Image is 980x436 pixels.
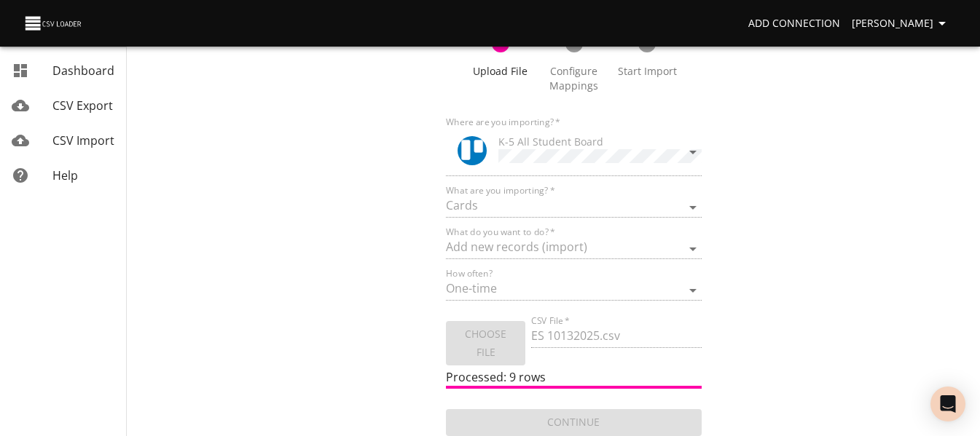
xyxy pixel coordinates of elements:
span: Dashboard [52,63,114,79]
span: [PERSON_NAME] [852,15,951,33]
div: ToolK-5 All Student Board [446,128,701,176]
span: Start Import [616,64,678,79]
label: What are you importing? [446,186,554,195]
span: Add Connection [748,15,840,33]
label: How often? [446,269,493,278]
img: CSV Loader [23,13,85,33]
span: CSV Export [52,98,113,114]
span: CSV Import [52,132,114,148]
button: [PERSON_NAME] [846,10,957,37]
div: Tool [458,136,487,165]
span: Configure Mappings [543,64,605,93]
span: Upload File [469,64,531,79]
label: What do you want to do? [446,228,555,237]
label: Where are you importing? [446,118,560,127]
div: Open Intercom Messenger [930,387,965,421]
label: CSV File [531,317,570,325]
img: Trello [458,136,487,165]
span: K-5 All Student Board [498,135,603,148]
a: Add Connection [742,10,846,37]
span: Help [52,167,78,183]
span: Processed: 9 rows [446,369,546,385]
